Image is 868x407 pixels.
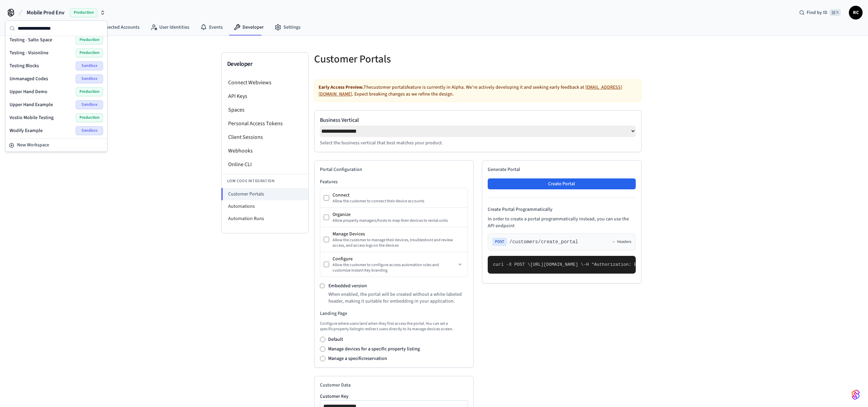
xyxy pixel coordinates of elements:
[222,213,308,225] li: Automation Runs
[493,262,530,267] span: curl -X POST \
[222,76,308,89] li: Connect Webviews
[328,282,367,289] label: Embedded version
[6,140,106,151] button: New Workspace
[320,394,468,399] label: Customer Key
[17,142,49,149] span: New Workspace
[319,84,364,91] strong: Early Access Preview.
[195,21,228,33] a: Events
[333,262,456,273] div: Allow the customer to configure access automation rules and customize Instant Key branding
[333,192,464,199] div: Connect
[314,79,642,102] div: The customer portals feature is currently in Alpha. We're actively developing it and seeking earl...
[222,117,308,130] li: Personal Access Tokens
[228,21,269,33] a: Developer
[488,166,636,173] h2: Generate Portal
[76,35,103,44] span: Production
[10,49,48,56] span: Testing - Visionline
[10,88,47,95] span: Upper Hand Demo
[333,211,464,218] div: Organize
[320,382,468,389] h2: Customer Data
[328,355,387,362] label: Manage a specific reservation
[27,9,64,17] span: Mobile Prod Env
[76,113,103,122] span: Production
[319,84,622,98] a: [EMAIL_ADDRESS][DOMAIN_NAME]
[70,8,97,17] span: Production
[221,188,308,200] li: Customer Portals
[320,116,636,124] label: Business Vertical
[222,103,308,117] li: Spaces
[10,75,48,82] span: Unmanaged Codes
[76,61,103,70] span: Sandbox
[222,200,308,213] li: Automations
[320,178,468,185] h3: Features
[83,21,145,33] a: Connected Accounts
[76,87,103,96] span: Production
[488,206,636,213] h4: Create Portal Programmatically
[222,144,308,158] li: Webhooks
[488,216,636,229] p: In order to create a portal programmatically instead, you can use the API endpoint
[10,114,54,121] span: Vostio Mobile Testing
[320,140,636,146] p: Select the business vertical that best matches your product.
[510,238,578,245] span: /customers/create_portal
[333,199,464,204] div: Allow the customer to connect their device accounts
[222,158,308,171] li: Online CLI
[488,178,636,189] button: Create Portal
[5,36,107,139] div: Suggestions
[584,262,711,267] span: -H "Authorization: Bearer seam_api_key_123456" \
[314,52,474,66] h5: Customer Portals
[612,239,631,245] button: Headers
[145,21,195,33] a: User Identities
[807,9,827,16] span: Find by ID
[850,6,862,19] span: RC
[333,218,464,223] div: Allow property managers/hosts to map their devices to rental units
[333,237,464,248] div: Allow the customer to manage their devices, troubleshoot and review access, and access logs on th...
[328,346,420,352] label: Manage devices for a specific property listing
[320,321,468,332] p: Configure where users land when they first access the portal. You can set a specific property lis...
[530,262,584,267] span: [URL][DOMAIN_NAME] \
[227,59,303,69] h3: Developer
[269,21,306,33] a: Settings
[76,100,103,109] span: Sandbox
[10,62,39,69] span: Testing Blocks
[333,256,456,262] div: Configure
[76,48,103,57] span: Production
[849,6,863,19] button: RC
[492,238,507,246] span: POST
[76,74,103,83] span: Sandbox
[328,336,343,343] label: Default
[222,130,308,144] li: Client Sessions
[829,9,841,16] span: ⌘ K
[320,310,468,317] h3: Landing Page
[10,101,53,108] span: Upper Hand Example
[333,231,464,237] div: Manage Devices
[10,127,43,134] span: Wodify Example
[320,166,468,173] h2: Portal Configuration
[328,291,468,305] p: When enabled, the portal will be created without a white-labeled header, making it suitable for e...
[794,6,846,19] div: Find by ID⌘ K
[852,389,860,400] img: SeamLogoGradient.69752ec5.svg
[222,174,308,188] li: Low Code Integration
[222,89,308,103] li: API Keys
[76,126,103,135] span: Sandbox
[10,37,52,43] span: Testing - Salto Space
